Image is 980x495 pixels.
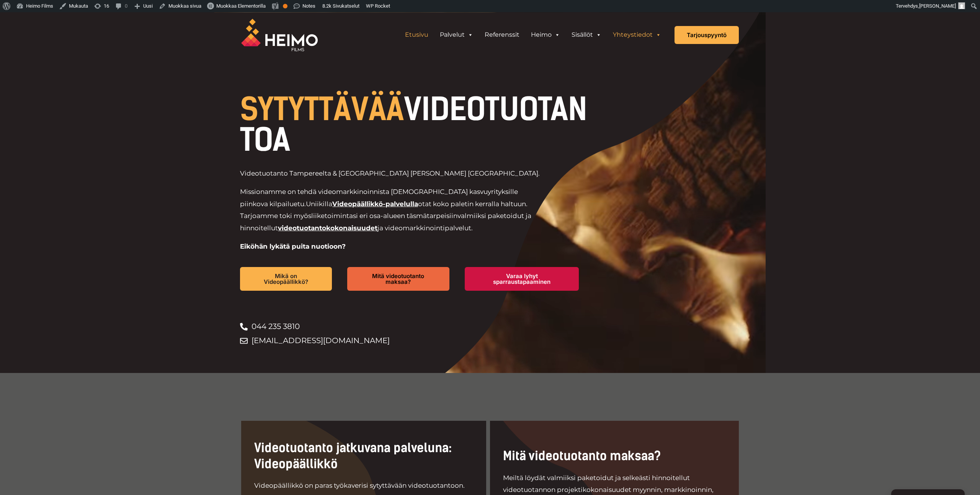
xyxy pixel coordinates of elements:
a: [EMAIL_ADDRESS][DOMAIN_NAME] [240,334,594,348]
a: Heimo [525,27,566,42]
span: Uniikilla [306,200,332,208]
img: Heimo Filmsin logo [241,19,318,51]
aside: Header Widget 1 [395,27,671,42]
span: ja videomarkkinointipalvelut. [377,224,473,232]
h1: VIDEOTUOTANTOA [240,94,594,155]
h2: Videotuotanto jatkuvana palveluna: Videopäällikkö [254,440,473,472]
a: Sisällöt [566,27,607,42]
span: Muokkaa Elementorilla [216,3,266,9]
a: Varaa lyhyt sparraustapaaminen [465,267,579,291]
a: videotuotantokokonaisuudet [278,224,377,232]
strong: Eiköhän lykätä puita nuotioon? [240,243,346,250]
a: Palvelut [434,27,479,42]
span: 044 235 3810 [250,319,300,334]
a: Referenssit [479,27,525,42]
span: SYTYTTÄVÄÄ [240,91,404,128]
a: Tarjouspyyntö [675,26,739,44]
span: liiketoimintasi eri osa-alueen täsmätarpeisiin [311,212,457,220]
span: Mikä on Videopäällikkö? [252,273,320,285]
a: Videopäällikkö-palvelulla [332,200,418,208]
p: Missionamme on tehdä videomarkkinoinnista [DEMOGRAPHIC_DATA] kasvuyrityksille piinkova kilpailuetu. [240,186,542,234]
span: Mitä videotuotanto maksaa? [359,273,437,285]
p: Videotuotanto Tampereelta & [GEOGRAPHIC_DATA] [PERSON_NAME] [GEOGRAPHIC_DATA]. [240,168,542,180]
h2: Mitä videotuotanto maksaa? [503,448,726,464]
a: Etusivu [399,27,434,42]
a: Mikä on Videopäällikkö? [240,267,332,291]
span: Varaa lyhyt sparraustapaaminen [477,273,567,285]
div: OK [283,4,287,8]
a: Mitä videotuotanto maksaa? [347,267,449,291]
a: 044 235 3810 [240,319,594,334]
span: [EMAIL_ADDRESS][DOMAIN_NAME] [250,334,390,348]
a: Yhteystiedot [607,27,667,42]
span: valmiiksi paketoidut ja hinnoitellut [240,212,531,232]
span: [PERSON_NAME] [919,3,956,9]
